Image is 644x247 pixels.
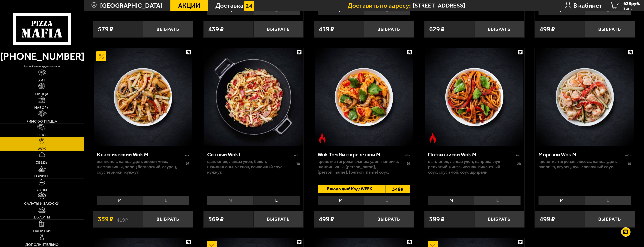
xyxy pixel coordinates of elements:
[253,21,304,38] button: Выбрать
[97,196,143,205] li: M
[538,151,624,158] div: Морской Wok M
[536,48,634,146] img: Морской Wok M
[98,26,113,33] span: 579 ₽
[35,92,48,96] span: Пицца
[207,159,290,175] p: цыпленок, лапша удон, бекон, шампиньоны, чеснок, сливочный соус, кунжут.
[25,243,58,247] span: Дополнительно
[538,159,621,169] p: креветка тигровая, лосось, лапша удон, паприка, огурец, лук, сливочный соус.
[318,151,403,158] div: Wok Том Ям с креветкой M
[183,154,189,157] span: 225 г
[538,196,585,205] li: M
[585,196,631,205] li: L
[535,48,635,146] a: Морской Wok M
[33,229,51,233] span: Напитки
[35,161,48,164] span: Обеды
[404,154,410,157] span: 200 г
[26,120,57,123] span: Римская пицца
[34,215,50,219] span: Десерты
[317,133,327,143] img: Острое блюдо
[253,196,300,205] li: L
[143,196,189,205] li: L
[364,211,414,227] button: Выбрать
[38,147,46,151] span: WOK
[98,216,113,223] span: 359 ₽
[207,196,253,205] li: M
[413,2,541,9] span: Дальневосточный проспект, 74
[97,151,182,158] div: Классический Wok M
[319,26,334,33] span: 439 ₽
[93,48,193,146] a: АкционныйКлассический Wok M
[215,2,243,9] span: Доставка
[428,133,438,143] img: Острое блюдо
[207,151,293,158] div: Сытный Wok L
[364,196,410,205] li: L
[294,154,300,157] span: 340 г
[143,211,193,227] button: Выбрать
[244,1,254,11] img: 15daf4d41897b9f0e9f617042186c801.svg
[208,216,224,223] span: 569 ₽
[573,2,602,9] span: В кабинет
[585,21,635,38] button: Выбрать
[474,196,521,205] li: L
[625,154,631,157] span: 200 г
[428,159,511,175] p: цыпленок, лапша удон, паприка, лук репчатый, кинза, чеснок, пикантный соус, соус Амой, соус шрирачи.
[24,202,59,206] span: Салаты и закуски
[38,78,45,82] span: Хит
[34,106,49,110] span: Наборы
[314,48,414,146] a: Острое блюдоWok Том Ям с креветкой M
[623,6,640,10] span: 2 шт.
[37,188,47,192] span: Супы
[428,151,514,158] div: По-китайски Wok M
[96,51,106,61] img: Акционный
[424,48,524,146] a: Острое блюдоПо-китайски Wok M
[474,21,524,38] button: Выбрать
[585,211,635,227] button: Выбрать
[253,211,304,227] button: Выбрать
[203,48,303,146] a: Сытный Wok L
[364,21,414,38] button: Выбрать
[117,216,128,223] s: 419 ₽
[319,216,334,223] span: 499 ₽
[34,174,49,178] span: Горячее
[178,2,200,9] span: Акции
[514,154,521,157] span: 190 г
[94,48,192,146] img: Классический Wok M
[348,2,413,9] span: Доставить по адресу:
[413,2,541,9] input: Ваш адрес доставки
[428,196,474,205] li: M
[318,159,400,175] p: креветка тигровая, лапша удон, паприка, шампиньоны, [PERSON_NAME], [PERSON_NAME], [PERSON_NAME] с...
[318,196,364,205] li: M
[318,185,379,194] span: Блюдо дня! Код: WEEK
[204,48,303,146] img: Сытный Wok L
[100,2,163,9] span: [GEOGRAPHIC_DATA]
[143,21,193,38] button: Выбрать
[474,211,524,227] button: Выбрать
[315,48,413,146] img: Wok Том Ям с креветкой M
[425,48,523,146] img: По-китайски Wok M
[540,26,555,33] span: 499 ₽
[429,216,445,223] span: 399 ₽
[97,159,179,175] p: цыпленок, лапша удон, овощи микс, шампиньоны, перец болгарский, огурец, соус терияки, кунжут.
[385,185,410,194] span: 349 ₽
[429,26,445,33] span: 629 ₽
[623,1,640,6] span: 628 руб.
[540,216,555,223] span: 499 ₽
[35,133,48,137] span: Роллы
[208,26,224,33] span: 439 ₽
